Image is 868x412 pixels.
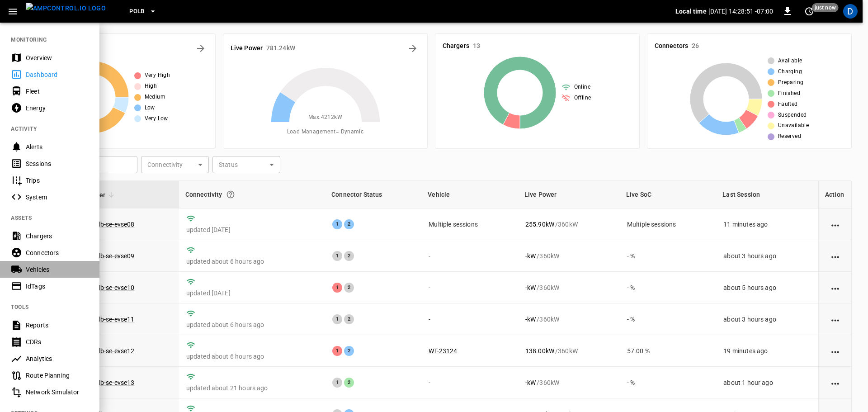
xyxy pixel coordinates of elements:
[26,321,89,330] div: Reports
[26,265,89,274] div: Vehicles
[26,176,89,185] div: Trips
[26,159,89,168] div: Sessions
[26,388,89,397] div: Network Simulator
[675,7,707,16] p: Local time
[26,354,89,363] div: Analytics
[26,337,89,346] div: CDRs
[26,142,89,152] div: Alerts
[129,6,145,17] span: PoLB
[708,7,773,16] p: [DATE] 14:28:51 -07:00
[26,104,89,113] div: Energy
[26,3,106,14] img: ampcontrol.io logo
[26,248,89,257] div: Connectors
[26,371,89,380] div: Route Planning
[802,4,816,19] button: set refresh interval
[26,282,89,291] div: IdTags
[26,70,89,79] div: Dashboard
[26,232,89,241] div: Chargers
[26,87,89,96] div: Fleet
[26,193,89,202] div: System
[26,53,89,62] div: Overview
[843,4,858,19] div: profile-icon
[812,3,839,12] span: just now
